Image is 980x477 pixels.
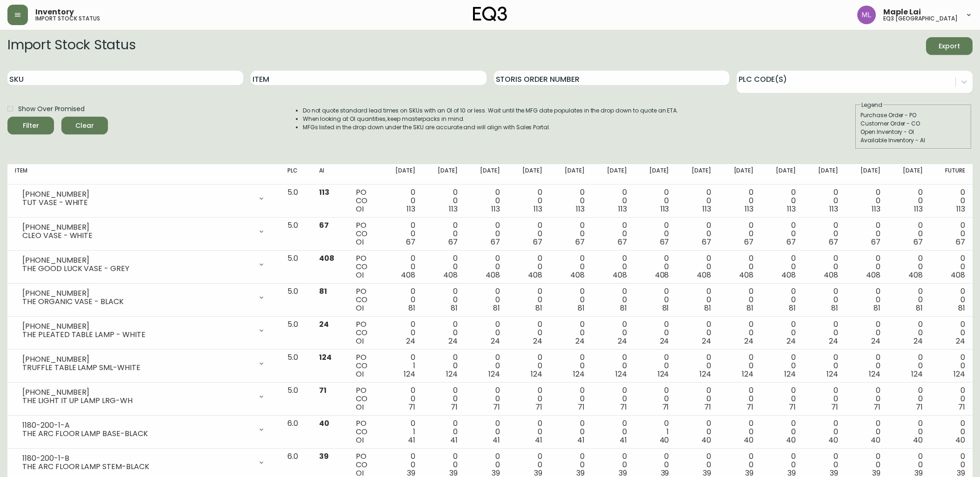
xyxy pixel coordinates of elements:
span: 113 [660,204,669,214]
div: Open Inventory - OI [860,128,967,136]
span: 408 [443,270,458,280]
h2: Import Stock Status [7,37,135,55]
th: AI [312,164,348,185]
span: 71 [493,402,500,412]
span: 24 [448,336,458,346]
div: 0 0 [726,287,753,312]
span: 24 [744,336,753,346]
div: 0 0 [768,254,796,279]
div: 0 0 [388,320,415,345]
div: 0 0 [895,386,923,411]
span: 81 [747,303,753,313]
div: THE ORGANIC VASE - BLACK [22,298,252,306]
div: 0 0 [642,188,669,213]
span: 67 [406,237,415,247]
span: OI [356,204,364,214]
span: 71 [873,402,880,412]
div: 0 0 [853,221,880,246]
span: 113 [449,204,458,214]
div: 0 0 [811,188,838,213]
span: 408 [528,270,542,280]
span: 81 [578,303,585,313]
div: 0 0 [473,353,500,378]
span: 408 [655,270,669,280]
div: 0 0 [768,353,796,378]
div: 0 0 [557,287,585,312]
span: 113 [956,204,965,214]
div: [PHONE_NUMBER] [22,388,252,397]
div: 0 0 [768,221,796,246]
legend: Legend [860,101,883,109]
span: Maple Lai [883,8,921,16]
div: PO CO [356,287,373,312]
div: 1180-200-1-BTHE ARC FLOOR LAMP STEM-BLACK [15,452,273,473]
div: 0 0 [557,353,585,378]
span: 67 [618,237,627,247]
span: 24 [660,336,669,346]
td: 5.0 [280,251,312,284]
div: 0 0 [684,320,711,345]
th: PLC [280,164,312,185]
span: 24 [829,336,838,346]
td: 5.0 [280,317,312,350]
div: 0 0 [600,320,627,345]
span: 24 [702,336,711,346]
div: [PHONE_NUMBER] [22,190,252,199]
div: 0 0 [473,320,500,345]
span: 81 [620,303,627,313]
div: 0 0 [515,353,542,378]
div: Customer Order - CO [860,119,967,128]
div: [PHONE_NUMBER]THE LIGHT IT UP LAMP LRG-WH [15,386,273,407]
span: 408 [951,270,965,280]
span: Show Over Promised [18,104,85,114]
span: 81 [451,303,458,313]
div: 0 0 [515,287,542,312]
div: [PHONE_NUMBER] [22,289,252,298]
div: 0 0 [895,320,923,345]
td: 5.0 [280,350,312,383]
span: 71 [578,402,585,412]
div: 0 0 [388,254,415,279]
div: 0 0 [853,287,880,312]
span: 67 [787,237,796,247]
div: PO CO [356,221,373,246]
span: 113 [407,204,415,214]
img: logo [473,7,507,21]
div: 0 0 [938,188,965,213]
div: Available Inventory - AI [860,136,967,145]
span: 24 [575,336,585,346]
div: 0 0 [938,320,965,345]
div: 0 0 [600,419,627,444]
th: [DATE] [846,164,888,185]
span: 24 [319,319,329,330]
span: 81 [958,303,965,313]
div: 0 0 [388,221,415,246]
div: 0 0 [473,221,500,246]
div: 0 0 [684,188,711,213]
th: Item [7,164,280,185]
span: OI [356,303,364,313]
span: OI [356,402,364,412]
div: 0 0 [895,254,923,279]
div: THE LIGHT IT UP LAMP LRG-WH [22,397,252,405]
th: [DATE] [465,164,507,185]
span: 24 [787,336,796,346]
span: 124 [319,352,332,363]
div: 0 0 [726,221,753,246]
div: 0 0 [895,221,923,246]
div: 1180-200-1-B [22,454,252,463]
div: 0 0 [557,254,585,279]
div: 0 0 [557,419,585,444]
span: 67 [575,237,585,247]
div: 0 0 [811,386,838,411]
div: 0 0 [811,353,838,378]
div: 0 0 [642,221,669,246]
div: [PHONE_NUMBER]TRUFFLE TABLE LAMP SML-WHITE [15,353,273,374]
div: [PHONE_NUMBER]CLEO VASE - WHITE [15,221,273,242]
span: 113 [576,204,585,214]
span: 81 [916,303,923,313]
span: 113 [533,204,542,214]
div: Purchase Order - PO [860,111,967,119]
span: 71 [451,402,458,412]
div: [PHONE_NUMBER]THE PLEATED TABLE LAMP - WHITE [15,320,273,341]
